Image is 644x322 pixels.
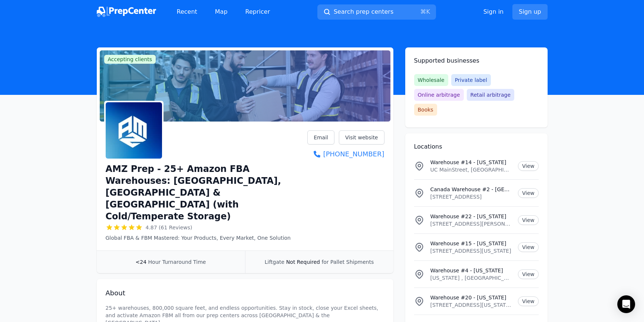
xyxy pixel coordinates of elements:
h2: Supported businesses [414,56,539,65]
img: PrepCenter [97,7,156,17]
p: [STREET_ADDRESS] [430,193,512,200]
p: Warehouse #14 - [US_STATE] [430,159,512,166]
span: <24 [136,259,147,265]
span: Hour Turnaround Time [148,259,206,265]
a: View [518,161,538,171]
p: Warehouse #22 - [US_STATE] [430,213,512,220]
p: [STREET_ADDRESS][US_STATE] [430,247,512,255]
a: [PHONE_NUMBER] [307,149,384,159]
a: Map [209,4,234,19]
a: Sign in [483,7,504,16]
p: [STREET_ADDRESS][PERSON_NAME][US_STATE] [430,220,512,228]
span: for Pallet Shipments [321,259,374,265]
a: Sign up [512,4,547,20]
p: UC MainStreet, [GEOGRAPHIC_DATA], [GEOGRAPHIC_DATA], [US_STATE][GEOGRAPHIC_DATA], [GEOGRAPHIC_DATA] [430,166,512,173]
a: View [518,215,538,225]
p: Warehouse #15 - [US_STATE] [430,240,512,247]
span: Private label [451,74,491,86]
p: [STREET_ADDRESS][US_STATE][US_STATE] [430,301,512,309]
p: [US_STATE] , [GEOGRAPHIC_DATA] [430,274,512,282]
span: Search prep centers [334,7,393,16]
kbd: ⌘ [420,8,426,15]
h2: About [106,288,384,298]
span: Liftgate [265,259,284,265]
span: Wholesale [414,74,448,86]
h1: AMZ Prep - 25+ Amazon FBA Warehouses: [GEOGRAPHIC_DATA], [GEOGRAPHIC_DATA] & [GEOGRAPHIC_DATA] (w... [106,163,308,222]
kbd: K [426,8,430,15]
p: Warehouse #20 - [US_STATE] [430,294,512,301]
div: Open Intercom Messenger [617,295,635,313]
a: View [518,242,538,252]
button: Search prep centers⌘K [317,4,436,20]
span: Retail arbitrage [467,89,514,101]
span: Accepting clients [104,55,156,64]
a: View [518,269,538,279]
img: AMZ Prep - 25+ Amazon FBA Warehouses: US, Canada & UK (with Cold/Temperate Storage) [106,102,162,159]
span: Books [414,104,437,116]
span: 4.87 (61 Reviews) [146,224,192,231]
p: Global FBA & FBM Mastered: Your Products, Every Market, One Solution [106,234,308,242]
p: Warehouse #4 - [US_STATE] [430,267,512,274]
p: Canada Warehouse #2 - [GEOGRAPHIC_DATA] [430,186,512,193]
a: View [518,296,538,306]
a: Email [307,130,334,145]
a: Visit website [339,130,384,145]
a: Repricer [240,4,276,19]
h2: Locations [414,142,539,151]
span: Not Required [286,259,320,265]
a: View [518,188,538,198]
span: Online arbitrage [414,89,464,101]
a: Recent [171,4,203,19]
